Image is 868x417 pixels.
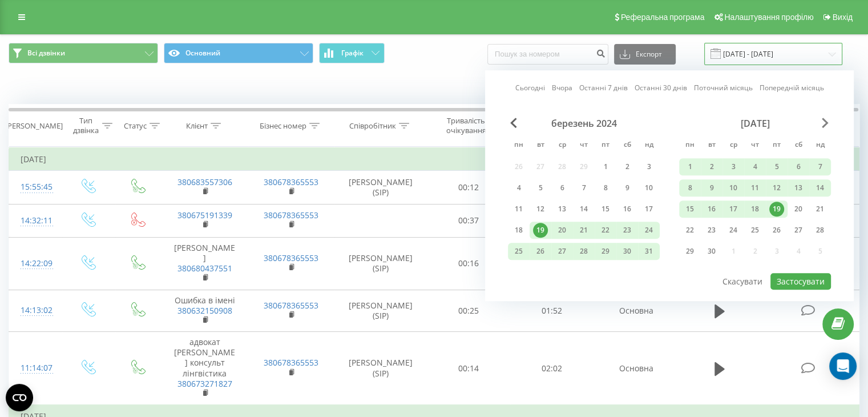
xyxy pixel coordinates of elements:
[508,243,530,260] div: пн 25 бер 2024 р.
[533,202,548,216] div: 12
[744,158,766,175] div: чт 4 квіт 2024 р.
[427,237,510,290] td: 00:16
[725,137,742,154] abbr: середа
[679,222,701,239] div: пн 22 квіт 2024 р.
[487,44,608,65] input: Пошук за номером
[186,121,208,131] div: Клієнт
[264,210,318,220] a: 380678365553
[829,352,857,380] div: Open Intercom Messenger
[616,243,638,260] div: сб 30 бер 2024 р.
[813,223,827,238] div: 28
[334,171,427,204] td: [PERSON_NAME] (SIP)
[555,202,570,216] div: 13
[162,332,248,406] td: адвокат [PERSON_NAME] консульт лінгвістика
[681,137,699,154] abbr: понеділок
[6,384,33,411] button: Open CMP widget
[679,201,701,218] div: пн 15 квіт 2024 р.
[640,137,657,154] abbr: неділя
[21,357,51,379] div: 11:14:07
[791,181,806,195] div: 13
[334,290,427,332] td: [PERSON_NAME] (SIP)
[177,177,232,187] a: 380683557306
[511,223,526,238] div: 18
[641,202,656,216] div: 17
[788,201,809,218] div: сб 20 квіт 2024 р.
[552,83,572,94] a: Вчора
[427,332,510,406] td: 00:14
[162,237,248,290] td: [PERSON_NAME]
[641,223,656,238] div: 24
[679,158,701,175] div: пн 1 квіт 2024 р.
[791,223,806,238] div: 27
[551,179,573,197] div: ср 6 бер 2024 р.
[679,118,831,129] div: [DATE]
[683,202,697,216] div: 15
[616,179,638,197] div: сб 9 бер 2024 р.
[349,121,396,131] div: Співробітник
[748,181,762,195] div: 11
[769,202,784,216] div: 19
[809,158,831,175] div: нд 7 квіт 2024 р.
[177,263,232,274] a: 380680437551
[701,158,722,175] div: вт 2 квіт 2024 р.
[593,332,679,406] td: Основна
[769,159,784,174] div: 5
[598,202,613,216] div: 15
[638,243,660,260] div: нд 31 бер 2024 р.
[164,43,313,63] button: Основний
[635,83,687,94] a: Останні 30 днів
[551,201,573,218] div: ср 13 бер 2024 р.
[726,223,741,238] div: 24
[597,137,614,154] abbr: п’ятниця
[72,116,99,135] div: Тип дзвінка
[770,273,831,290] button: Застосувати
[595,201,616,218] div: пт 15 бер 2024 р.
[593,290,679,332] td: Основна
[788,179,809,197] div: сб 13 квіт 2024 р.
[124,121,147,131] div: Статус
[616,222,638,239] div: сб 23 бер 2024 р.
[760,83,824,94] a: Попередній місяць
[5,121,63,131] div: [PERSON_NAME]
[641,159,656,174] div: 3
[21,252,51,275] div: 14:22:09
[573,179,595,197] div: чт 7 бер 2024 р.
[319,43,385,63] button: Графік
[722,201,744,218] div: ср 17 квіт 2024 р.
[533,244,548,259] div: 26
[744,222,766,239] div: чт 25 квіт 2024 р.
[788,158,809,175] div: сб 6 квіт 2024 р.
[510,290,593,332] td: 01:52
[683,181,697,195] div: 8
[704,202,719,216] div: 16
[162,290,248,332] td: Ошибка в імені
[744,201,766,218] div: чт 18 квіт 2024 р.
[334,332,427,406] td: [PERSON_NAME] (SIP)
[833,13,853,22] span: Вихід
[264,252,318,263] a: 380678365553
[533,181,548,195] div: 5
[620,181,635,195] div: 9
[813,181,827,195] div: 14
[822,118,829,128] span: Next Month
[530,201,551,218] div: вт 12 бер 2024 р.
[620,244,635,259] div: 30
[573,243,595,260] div: чт 28 бер 2024 р.
[616,201,638,218] div: сб 16 бер 2024 р.
[726,202,741,216] div: 17
[704,244,719,259] div: 30
[595,179,616,197] div: пт 8 бер 2024 р.
[595,158,616,175] div: пт 1 бер 2024 р.
[703,137,720,154] abbr: вівторок
[595,222,616,239] div: пт 22 бер 2024 р.
[532,137,549,154] abbr: вівторок
[621,13,705,22] span: Реферальна програма
[766,179,788,197] div: пт 12 квіт 2024 р.
[620,223,635,238] div: 23
[809,222,831,239] div: нд 28 квіт 2024 р.
[551,222,573,239] div: ср 20 бер 2024 р.
[788,222,809,239] div: сб 27 квіт 2024 р.
[638,201,660,218] div: нд 17 бер 2024 р.
[555,244,570,259] div: 27
[515,83,545,94] a: Сьогодні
